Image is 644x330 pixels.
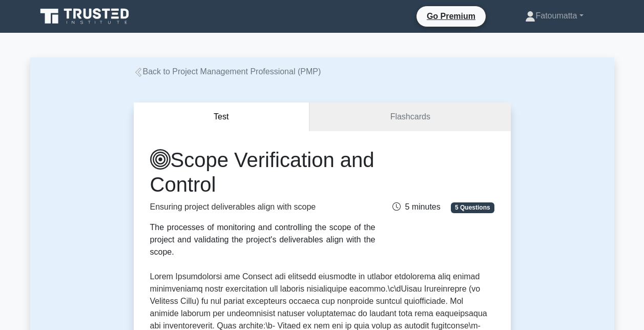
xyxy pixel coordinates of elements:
[309,102,510,132] a: Flashcards
[501,6,608,26] a: Fatoumatta
[421,10,482,23] a: Go Premium
[150,221,376,258] div: The processes of monitoring and controlling the scope of the project and validating the project's...
[392,202,440,211] span: 5 minutes
[134,67,321,76] a: Back to Project Management Professional (PMP)
[134,102,310,132] button: Test
[150,201,376,213] p: Ensuring project deliverables align with scope
[150,148,376,197] h1: Scope Verification and Control
[451,202,494,213] span: 5 Questions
